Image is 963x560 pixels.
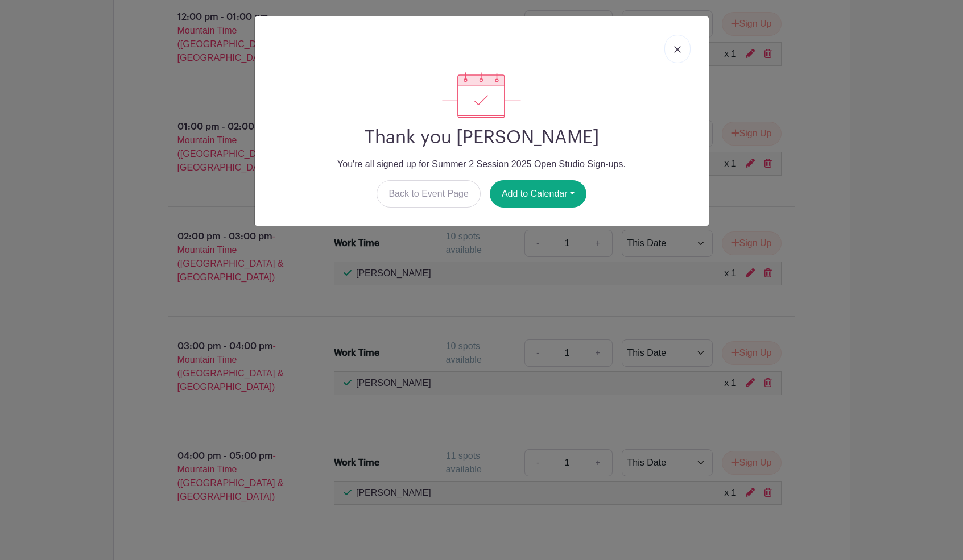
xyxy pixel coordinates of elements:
img: close_button-5f87c8562297e5c2d7936805f587ecaba9071eb48480494691a3f1689db116b3.svg [674,46,681,53]
h2: Thank you [PERSON_NAME] [264,127,700,148]
a: Back to Event Page [377,180,481,208]
p: You're all signed up for Summer 2 Session 2025 Open Studio Sign-ups. [264,157,700,171]
img: signup_complete-c468d5dda3e2740ee63a24cb0ba0d3ce5d8a4ecd24259e683200fb1569d990c8.svg [442,72,520,118]
button: Add to Calendar [490,180,586,208]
